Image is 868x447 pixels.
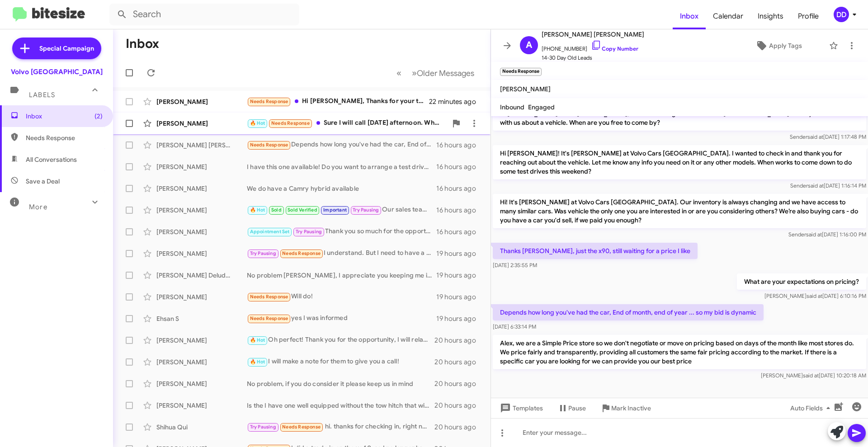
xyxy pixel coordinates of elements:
span: Try Pausing [250,424,276,430]
div: 16 hours ago [436,206,483,215]
div: Our sales team is not responsible for knowing what is going on with our technicians as they are o... [247,205,436,215]
span: 🔥 Hot [250,337,265,343]
p: Thanks [PERSON_NAME], just the x90, still waiting for a price I like [493,243,698,259]
div: Depends how long you've had the car, End of month, end of year ... so my bid is dynamic [247,140,436,150]
span: More [29,203,47,211]
div: [PERSON_NAME] [156,184,247,193]
div: 19 hours ago [436,292,483,301]
button: Templates [491,400,550,416]
span: Needs Response [282,424,321,430]
h1: Inbox [126,37,159,51]
button: Apply Tags [732,38,825,54]
a: Insights [750,3,791,29]
span: Templates [498,400,543,416]
span: Try Pausing [353,207,379,213]
span: 🔥 Hot [250,207,265,213]
div: [PERSON_NAME] [156,119,247,128]
p: Alex, we are a Simple Price store so we don't negotiate or move on pricing based on days of the m... [493,335,866,369]
span: Sender [DATE] 1:16:14 PM [790,182,866,189]
a: Inbox [673,3,706,29]
span: Engaged [528,103,555,111]
button: Previous [391,64,407,82]
span: said at [807,133,823,140]
span: All Conversations [26,155,77,164]
span: Important [323,207,347,213]
span: said at [803,372,819,379]
span: Needs Response [250,142,288,148]
div: [PERSON_NAME] [156,227,247,236]
span: Appointment Set [250,229,290,235]
button: Pause [550,400,593,416]
button: Next [406,64,480,82]
span: [PERSON_NAME] [DATE] 10:20:18 AM [761,372,866,379]
div: Ehsan S [156,314,247,323]
span: « [396,67,401,79]
div: Hi [PERSON_NAME], Thanks for your text. I am interested in other cars. Volvo didnt offer me enoug... [247,96,429,107]
p: Depends how long you've had the car, End of month, end of year ... so my bid is dynamic [493,304,764,320]
span: Special Campaign [39,44,94,53]
div: Oh perfect! Thank you for the opportunity, I will relay the message to [PERSON_NAME] [247,335,434,345]
div: [PERSON_NAME] Deluda [PERSON_NAME] [156,271,247,280]
div: [PERSON_NAME] [156,401,247,410]
div: I have this one available! Do you want to arrange a test drive [DATE] or [DATE]? [URL][DOMAIN_NAME] [247,162,436,171]
div: 16 hours ago [436,162,483,171]
span: Try Pausing [296,229,322,235]
span: 🔥 Hot [250,120,265,126]
span: 🔥 Hot [250,359,265,365]
div: No problem, if you do consider it please keep us in mind [247,379,434,388]
div: 19 hours ago [436,249,483,258]
input: Search [109,4,299,25]
span: Inbound [500,103,524,111]
div: Volvo [GEOGRAPHIC_DATA] [11,67,103,76]
span: said at [806,231,822,238]
div: We do have a Camry hybrid available [247,184,436,193]
div: 20 hours ago [434,401,483,410]
span: Older Messages [417,68,474,78]
span: Sold [271,207,282,213]
span: Needs Response [250,99,288,104]
span: [DATE] 6:33:14 PM [493,323,536,330]
button: Auto Fields [783,400,841,416]
span: said at [807,292,822,299]
span: Save a Deal [26,177,60,186]
div: yes I was informed [247,313,436,324]
a: Calendar [706,3,750,29]
div: [PERSON_NAME] [156,292,247,301]
div: Is the I have one well equipped without the tow hitch that will be available in the next week! [U... [247,401,434,410]
div: I will make a note for them to give you a call! [247,357,434,367]
span: [DATE] 2:35:55 PM [493,262,537,268]
span: Sender [DATE] 1:16:00 PM [788,231,866,238]
div: 19 hours ago [436,271,483,280]
div: 22 minutes ago [429,97,483,106]
span: [PHONE_NUMBER] [542,40,644,53]
span: Labels [29,91,55,99]
div: Will do! [247,292,436,302]
span: Try Pausing [250,250,276,256]
span: Apply Tags [769,38,802,54]
div: hi. thanks for checking in, right now i don’t have any car that want to sell atm, but will let yo... [247,422,434,432]
span: said at [808,182,824,189]
span: Needs Response [250,315,288,321]
p: Hi [PERSON_NAME]! It's [PERSON_NAME] at Volvo Cars [GEOGRAPHIC_DATA]. I wanted to check in and th... [493,145,866,179]
span: Mark Inactive [611,400,651,416]
span: Needs Response [250,294,288,300]
div: 19 hours ago [436,314,483,323]
div: [PERSON_NAME] [PERSON_NAME] [156,141,247,150]
span: Inbox [26,112,103,121]
a: Profile [791,3,826,29]
div: 20 hours ago [434,423,483,432]
span: Needs Response [26,133,103,142]
button: DD [826,7,858,22]
span: 14-30 Day Old Leads [542,53,644,62]
span: Pause [568,400,586,416]
p: What are your expectations on pricing? [737,273,866,290]
div: 20 hours ago [434,336,483,345]
div: 16 hours ago [436,141,483,150]
div: [PERSON_NAME] [156,379,247,388]
nav: Page navigation example [392,64,480,82]
div: 16 hours ago [436,227,483,236]
span: » [412,67,417,79]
